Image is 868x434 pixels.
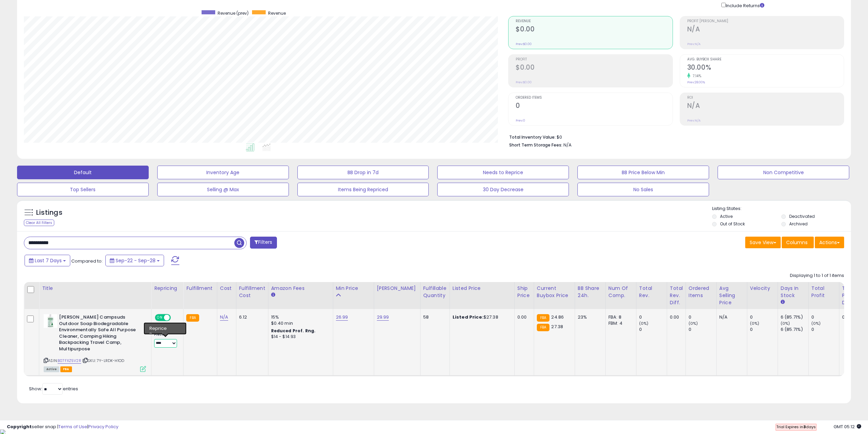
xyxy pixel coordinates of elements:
[17,183,149,196] button: Top Sellers
[718,166,849,179] button: Non Competitive
[781,285,806,299] div: Days In Stock
[842,285,855,306] div: Total Profit Diff.
[453,314,509,320] div: $27.38
[156,315,164,321] span: ON
[516,96,672,100] span: Ordered Items
[537,324,549,331] small: FBA
[782,237,814,248] button: Columns
[745,237,781,248] button: Save View
[24,220,54,226] div: Clear All Filters
[803,424,806,430] b: 3
[336,314,348,321] a: 26.99
[670,314,680,320] div: 0.00
[59,314,142,354] b: [PERSON_NAME] Campsuds Outdoor Soap Biodegradable Environmentally Safe All Purpose Cleaner, Campi...
[670,285,683,306] div: Total Rev. Diff.
[781,321,790,326] small: (0%)
[639,285,664,299] div: Total Rev.
[60,366,72,372] span: FBA
[811,321,821,326] small: (0%)
[170,315,181,321] span: OFF
[689,321,698,326] small: (0%)
[220,285,233,292] div: Cost
[563,142,572,148] span: N/A
[25,255,70,266] button: Last 7 Days
[271,292,275,298] small: Amazon Fees.
[811,326,839,333] div: 0
[271,285,330,292] div: Amazon Fees
[516,80,532,84] small: Prev: $0.00
[220,314,228,321] a: N/A
[516,102,672,111] h2: 0
[786,239,808,246] span: Columns
[516,42,532,46] small: Prev: $0.00
[157,166,289,179] button: Inventory Age
[423,314,444,320] div: 58
[720,221,745,227] label: Out of Stock
[578,314,600,320] div: 23%
[7,424,118,430] div: seller snap | |
[577,166,709,179] button: BB Price Below Min
[44,314,146,371] div: ASIN:
[608,320,631,326] div: FBM: 4
[790,272,844,279] div: Displaying 1 to 1 of 1 items
[154,325,178,331] div: Amazon AI
[639,321,649,326] small: (0%)
[789,221,808,227] label: Archived
[116,257,156,264] span: Sep-22 - Sep-28
[719,314,742,320] div: N/A
[608,285,633,299] div: Num of Comp.
[186,285,214,292] div: Fulfillment
[689,285,713,299] div: Ordered Items
[537,285,572,299] div: Current Buybox Price
[88,423,118,430] a: Privacy Policy
[377,285,417,292] div: [PERSON_NAME]
[750,321,760,326] small: (0%)
[271,320,328,326] div: $0.40 min
[712,206,851,212] p: Listing States:
[551,314,564,320] span: 24.86
[516,64,672,73] h2: $0.00
[377,314,389,321] a: 29.99
[437,183,569,196] button: 30 Day Decrease
[7,423,32,430] strong: Copyright
[639,314,667,320] div: 0
[687,118,701,123] small: Prev: N/A
[781,314,808,320] div: 6 (85.71%)
[297,166,429,179] button: BB Drop in 7d
[815,237,844,248] button: Actions
[687,64,844,73] h2: 30.00%
[690,73,702,79] small: 7.14%
[750,326,778,333] div: 0
[250,237,277,249] button: Filters
[687,80,705,84] small: Prev: 28.00%
[105,255,164,266] button: Sep-22 - Sep-28
[551,323,563,330] span: 27.38
[789,213,815,219] label: Deactivated
[297,183,429,196] button: Items Being Repriced
[716,1,773,9] div: Include Returns
[453,285,512,292] div: Listed Price
[537,314,549,322] small: FBA
[516,118,525,123] small: Prev: 0
[516,19,672,23] span: Revenue
[689,314,716,320] div: 0
[35,257,62,264] span: Last 7 Days
[578,285,603,299] div: BB Share 24h.
[781,326,808,333] div: 6 (85.71%)
[687,102,844,111] h2: N/A
[71,258,103,264] span: Compared to:
[689,326,716,333] div: 0
[608,314,631,320] div: FBA: 8
[509,132,839,141] li: $0
[750,314,778,320] div: 0
[268,10,286,16] span: Revenue
[834,423,861,430] span: 2025-10-7 05:12 GMT
[719,285,744,306] div: Avg Selling Price
[720,213,733,219] label: Active
[781,299,785,305] small: Days In Stock.
[239,285,265,299] div: Fulfillment Cost
[239,314,263,320] div: 6.12
[811,285,836,299] div: Total Profit
[271,334,328,340] div: $14 - $14.93
[687,19,844,23] span: Profit [PERSON_NAME]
